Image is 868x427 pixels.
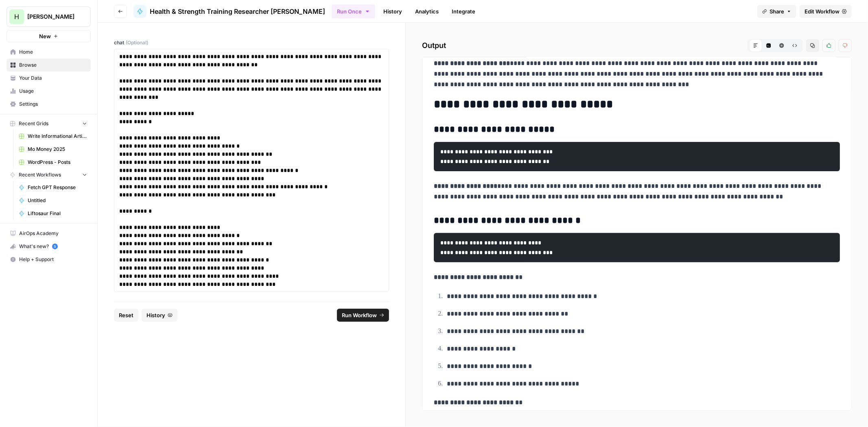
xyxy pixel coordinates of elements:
a: History [378,5,407,18]
span: Health & Strength Training Researcher [PERSON_NAME] [150,7,325,16]
a: Untitled [15,194,91,207]
span: AirOps Academy [19,230,87,237]
div: What's new? [7,240,90,253]
a: Edit Workflow [800,5,852,18]
a: Settings [7,98,91,111]
a: Usage [7,85,91,98]
text: 5 [54,244,56,248]
h2: Output [422,39,852,52]
button: Reset [114,309,138,322]
a: Browse [7,59,91,72]
a: Analytics [410,5,444,18]
a: Write Informational Article [15,130,91,143]
a: AirOps Academy [7,227,91,240]
span: Reset [119,311,133,319]
span: H [14,12,19,22]
span: [PERSON_NAME] [27,13,77,21]
a: Mo Money 2025 [15,143,91,156]
button: New [7,30,91,42]
a: Home [7,46,91,59]
a: Liftosaur Final [15,207,91,220]
label: chat [114,39,389,46]
span: New [39,32,51,40]
button: Run Once [332,4,375,18]
a: Health & Strength Training Researcher [PERSON_NAME] [133,5,325,18]
button: Run Workflow [337,309,389,322]
button: Workspace: Hasbrook [7,7,91,27]
button: Recent Grids [7,118,91,130]
span: Help + Support [19,256,87,263]
span: WordPress - Posts [28,159,87,166]
span: Settings [19,100,87,108]
a: Integrate [447,5,480,18]
button: What's new? 5 [7,240,91,253]
span: Your Data [19,74,87,82]
span: Write Informational Article [28,133,87,140]
span: History [146,311,165,319]
span: Share [770,7,784,15]
a: Your Data [7,72,91,85]
span: Edit Workflow [805,7,840,15]
a: WordPress - Posts [15,156,91,169]
span: Run Workflow [342,311,377,319]
span: Browse [19,61,87,69]
button: Recent Workflows [7,169,91,181]
span: Liftosaur Final [28,210,87,217]
a: 5 [52,244,58,249]
button: Share [757,5,796,18]
button: History [142,309,177,322]
span: Untitled [28,197,87,204]
span: (Optional) [126,39,148,46]
span: Mo Money 2025 [28,146,87,153]
span: Home [19,48,87,56]
span: Usage [19,87,87,95]
a: Fetch GPT Response [15,181,91,194]
span: Recent Workflows [19,171,61,179]
span: Fetch GPT Response [28,184,87,191]
span: Recent Grids [19,120,48,127]
button: Help + Support [7,253,91,266]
